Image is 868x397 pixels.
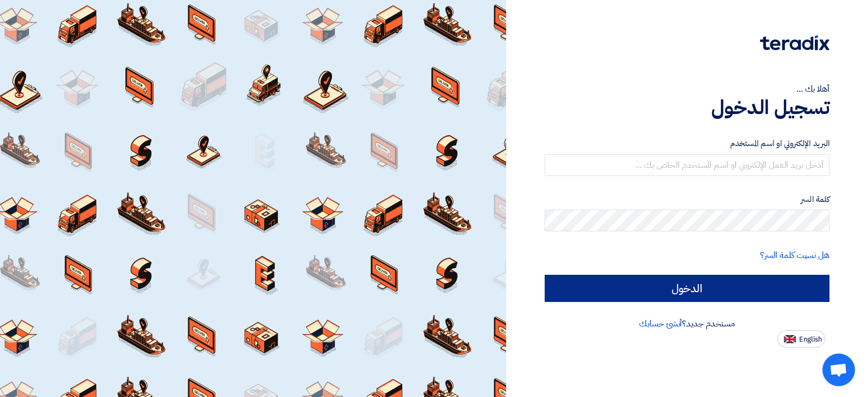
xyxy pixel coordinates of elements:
[822,354,855,386] div: دردشة مفتوحة
[777,330,825,348] button: English
[545,83,829,96] div: أهلا بك ...
[760,249,829,262] a: هل نسيت كلمة السر؟
[799,336,822,343] span: English
[545,154,829,176] input: أدخل بريد العمل الإلكتروني او اسم المستخدم الخاص بك ...
[545,96,829,119] h1: تسجيل الدخول
[545,193,829,206] label: كلمة السر
[784,335,796,343] img: en-US.png
[760,35,829,51] img: Teradix logo
[545,317,829,330] div: مستخدم جديد؟
[545,137,829,150] label: البريد الإلكتروني او اسم المستخدم
[545,275,829,302] input: الدخول
[639,317,682,330] a: أنشئ حسابك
